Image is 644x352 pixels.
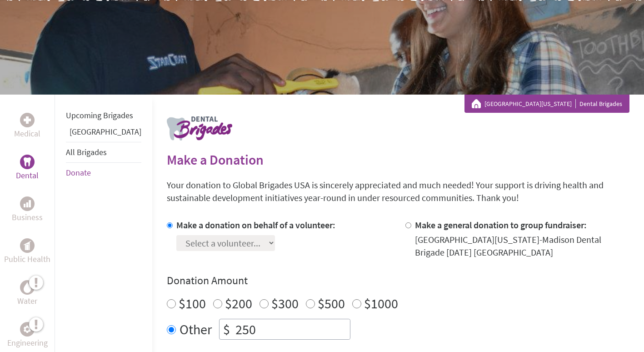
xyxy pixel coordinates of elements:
p: Business [12,211,43,224]
p: Your donation to Global Brigades USA is sincerely appreciated and much needed! Your support is dr... [167,179,629,204]
label: Make a donation on behalf of a volunteer: [176,219,335,231]
img: Public Health [24,241,31,250]
a: [GEOGRAPHIC_DATA][US_STATE] [484,99,576,108]
a: All Brigades [66,147,107,157]
div: Business [20,196,35,211]
li: Donate [66,163,141,183]
a: [GEOGRAPHIC_DATA] [70,126,141,137]
div: Dental [20,155,35,169]
a: WaterWater [17,280,37,307]
div: $ [220,319,234,339]
a: EngineeringEngineering [7,322,48,349]
a: Donate [66,167,91,178]
input: Enter Amount [234,319,350,339]
label: Make a general donation to group fundraiser: [415,219,587,231]
img: Dental [24,157,31,166]
img: Medical [24,116,31,124]
div: Water [20,280,35,295]
li: Upcoming Brigades [66,106,141,126]
label: $500 [318,295,345,312]
div: Engineering [20,322,35,337]
div: Medical [20,113,35,127]
p: Water [17,295,37,307]
label: $200 [225,295,252,312]
h4: Donation Amount [167,273,629,288]
img: logo-dental.png [167,116,232,141]
p: Public Health [4,253,50,266]
a: BusinessBusiness [12,196,43,224]
p: Medical [14,127,40,140]
a: Public HealthPublic Health [4,238,50,266]
p: Dental [16,169,39,182]
a: Upcoming Brigades [66,110,133,121]
p: Engineering [7,337,48,349]
div: Public Health [20,238,35,253]
label: Other [180,319,212,340]
label: $300 [271,295,299,312]
li: Guatemala [66,126,141,142]
label: $100 [179,295,206,312]
li: All Brigades [66,142,141,163]
div: [GEOGRAPHIC_DATA][US_STATE]-Madison Dental Brigade [DATE] [GEOGRAPHIC_DATA] [415,233,629,259]
img: Water [24,282,31,292]
img: Business [24,200,31,207]
label: $1000 [364,295,398,312]
div: Dental Brigades [472,99,622,108]
a: DentalDental [16,155,39,182]
a: MedicalMedical [14,113,40,140]
img: Engineering [24,326,31,333]
h2: Make a Donation [167,151,629,168]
